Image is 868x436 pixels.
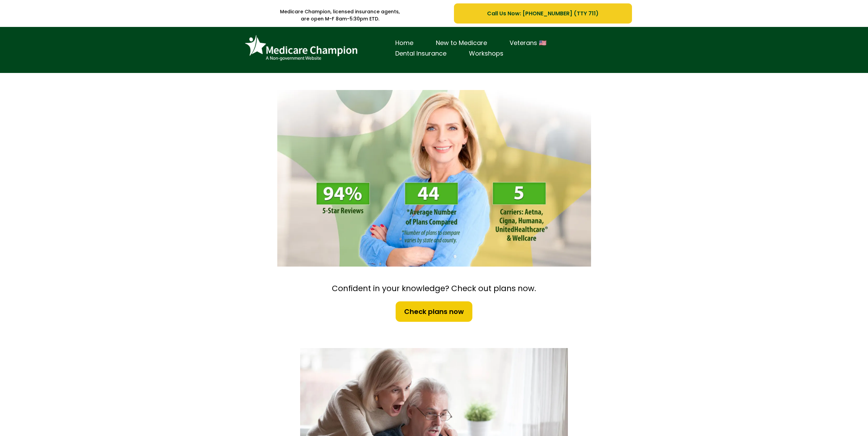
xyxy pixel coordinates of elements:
h2: Confident in your knowledge? Check out plans now. [274,284,594,294]
a: Veterans 🇺🇸 [498,38,558,48]
p: Medicare Champion, licensed insurance agents, [236,8,444,15]
a: Call Us Now: 1-833-823-1990 (TTY 711) [454,3,632,24]
span: Call Us Now: [PHONE_NUMBER] (TTY 711) [487,9,599,18]
a: New to Medicare [425,38,498,48]
p: are open M-F 8am-5:30pm ETD. [236,15,444,22]
img: Brand Logo [241,32,361,64]
a: Dental Insurance [384,48,458,59]
a: Workshops [458,48,515,59]
span: Check plans now [404,306,464,317]
a: Check plans now [395,301,473,322]
a: Home [384,38,425,48]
